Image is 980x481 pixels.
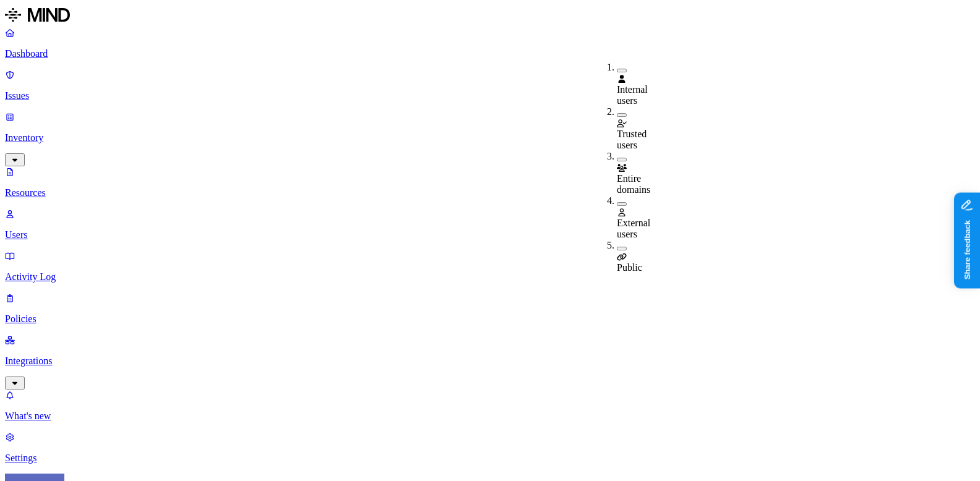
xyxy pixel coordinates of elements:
a: MIND [5,5,975,27]
a: What's new [5,389,975,422]
span: Entire domains [617,173,650,195]
p: Dashboard [5,48,975,59]
p: Issues [5,90,975,101]
p: Policies [5,313,975,325]
img: MIND [5,5,70,25]
span: External users [617,218,650,239]
p: Inventory [5,132,975,143]
a: Issues [5,69,975,101]
span: Public [617,262,642,273]
span: Trusted users [617,129,647,150]
a: Policies [5,292,975,325]
a: Dashboard [5,27,975,59]
p: Integrations [5,355,975,367]
a: Integrations [5,334,975,388]
p: Resources [5,187,975,198]
p: Activity Log [5,271,975,283]
a: Resources [5,166,975,198]
iframe: Marker.io feedback button [954,193,980,289]
a: Settings [5,432,975,464]
span: Internal users [617,84,648,106]
a: Activity Log [5,250,975,283]
p: What's new [5,411,975,422]
a: Inventory [5,111,975,164]
p: Users [5,229,975,240]
p: Settings [5,453,975,464]
a: Users [5,208,975,240]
